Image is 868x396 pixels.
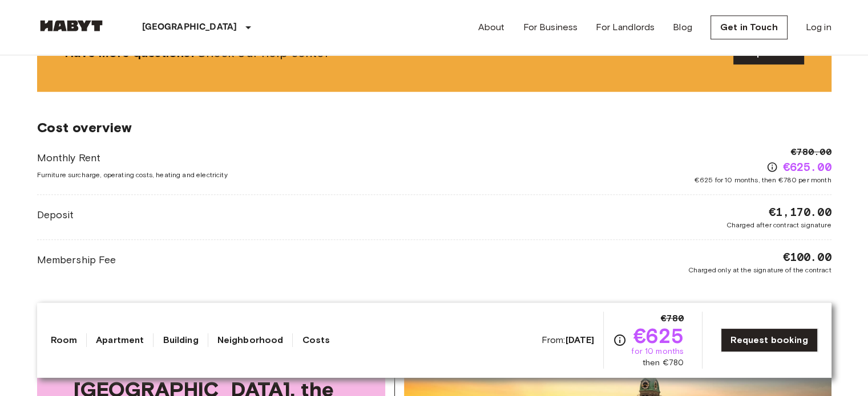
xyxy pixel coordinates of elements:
[51,333,78,347] a: Room
[782,249,831,265] span: €100.00
[217,333,284,347] a: Neighborhood
[766,161,778,173] svg: Check cost overview for full price breakdown. Please note that discounts apply to new joiners onl...
[565,334,594,345] b: [DATE]
[302,333,330,347] a: Costs
[37,170,228,180] span: Furniture surcharge, operating costs, heating and electricity
[37,20,106,31] img: Habyt
[478,21,505,34] a: About
[726,220,831,230] span: Charged after contract signature
[673,21,692,34] a: Blog
[37,252,116,267] span: Membership Fee
[142,21,237,34] p: [GEOGRAPHIC_DATA]
[790,145,831,159] span: €780.00
[96,333,144,347] a: Apartment
[633,325,684,346] span: €625
[596,21,655,34] a: For Landlords
[806,21,831,34] a: Log in
[643,357,684,369] span: then €780
[37,150,228,165] span: Monthly Rent
[631,346,684,357] span: for 10 months
[37,119,831,136] span: Cost overview
[695,175,831,185] span: €625 for 10 months, then €780 per month
[688,265,831,275] span: Charged only at the signature of the contract
[710,15,788,39] a: Get in Touch
[613,333,627,347] svg: Check cost overview for full price breakdown. Please note that discounts apply to new joiners onl...
[721,328,817,352] a: Request booking
[661,312,684,325] span: €780
[542,334,595,346] span: From:
[782,159,831,175] span: €625.00
[523,21,578,34] a: For Business
[37,207,74,222] span: Deposit
[163,333,198,347] a: Building
[769,204,831,220] span: €1,170.00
